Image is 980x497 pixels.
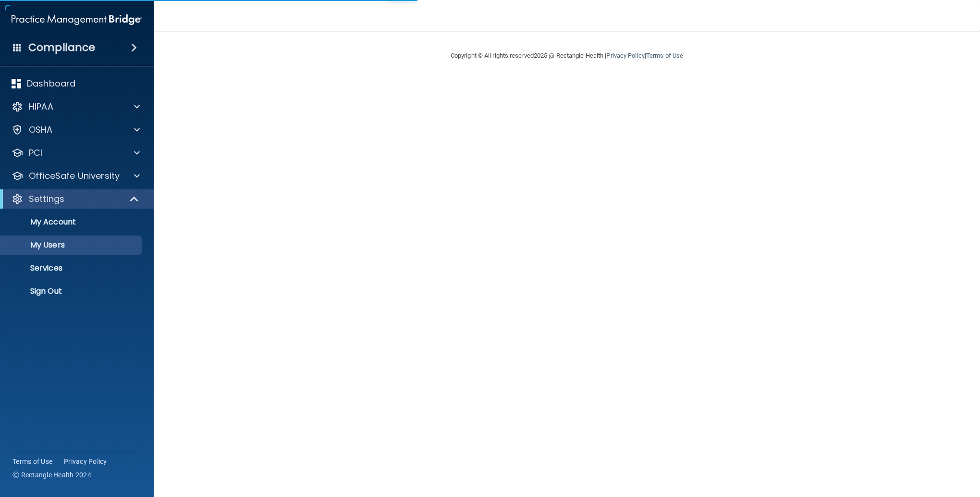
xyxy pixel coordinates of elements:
p: My Users [6,240,137,250]
a: Privacy Policy [64,457,107,466]
a: Terms of Use [646,52,683,59]
img: PMB logo [12,10,142,29]
p: Services [6,263,137,273]
p: My Account [6,217,137,227]
a: Terms of Use [12,457,52,466]
div: Copyright © All rights reserved 2025 @ Rectangle Health | | [392,40,742,71]
a: PCI [12,147,140,159]
p: Settings [29,193,64,205]
a: Privacy Policy [606,52,644,59]
a: OfficeSafe University [12,170,140,182]
p: Dashboard [27,78,75,89]
a: Settings [12,193,139,205]
img: dashboard.aa5b2476.svg [12,79,21,88]
a: Dashboard [12,78,140,89]
a: OSHA [12,124,140,136]
p: HIPAA [29,101,53,112]
span: Ⓒ Rectangle Health 2024 [12,470,91,480]
h4: Compliance [28,41,95,54]
p: Sign Out [6,286,137,296]
a: HIPAA [12,101,140,112]
p: PCI [29,147,42,159]
p: OSHA [29,124,53,136]
p: OfficeSafe University [29,170,120,182]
